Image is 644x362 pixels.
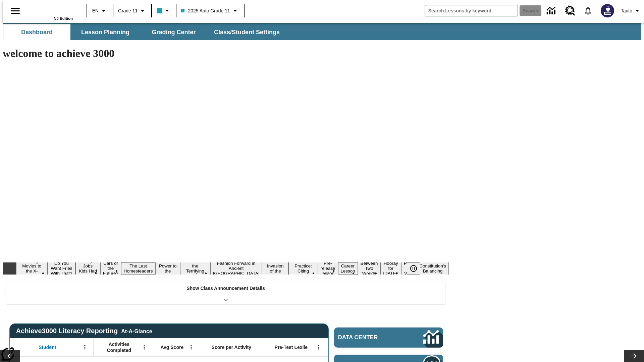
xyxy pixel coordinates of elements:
div: At-A-Glance [121,327,152,335]
button: Class/Student Settings [209,24,285,40]
img: Avatar [601,4,614,17]
div: SubNavbar [3,23,641,40]
button: Slide 3 Dirty Jobs Kids Had To Do [75,257,100,280]
div: SubNavbar [3,24,286,40]
button: Slide 8 Fashion Forward in Ancient Rome [210,260,262,277]
button: Slide 13 Between Two Worlds [358,260,381,277]
button: Slide 5 The Last Homesteaders [121,262,156,275]
button: Grading Center [140,24,207,40]
a: Data Center [543,2,561,20]
button: Slide 1 Taking Movies to the X-Dimension [16,257,48,280]
button: Slide 2 Do You Want Fries With That? [48,260,76,277]
span: Avg Score [160,344,183,350]
button: Open Menu [139,342,149,352]
button: Open Menu [80,342,90,352]
span: Score per Activity [212,344,252,350]
button: Lesson Planning [72,24,139,40]
div: Show Class Announcement Details [6,281,445,304]
button: Pause [407,262,420,275]
a: Notifications [579,2,597,19]
button: Dashboard [3,24,70,40]
span: Student [39,344,56,350]
span: Data Center [338,334,401,341]
button: Slide 9 The Invasion of the Free CD [262,257,288,280]
button: Open Menu [314,342,324,352]
button: Class: 2025 Auto Grade 11, Select your class [178,5,241,17]
p: Show Class Announcement Details [186,285,265,292]
button: Grade: Grade 11, Select a grade [115,5,149,17]
span: Activities Completed [97,341,141,353]
button: Profile/Settings [618,5,644,17]
button: Slide 10 Mixed Practice: Citing Evidence [288,257,318,280]
button: Slide 11 Pre-release lesson [318,260,338,277]
span: Achieve3000 Literacy Reporting [16,327,152,335]
span: 2025 Auto Grade 11 [181,7,230,14]
a: Home [29,3,73,16]
button: Slide 4 Cars of the Future? [100,260,121,277]
span: Pre-Test Lexile [275,344,308,350]
button: Slide 6 Solar Power to the People [155,257,180,280]
button: Slide 15 Point of View [401,260,417,277]
span: Grade 11 [118,7,138,14]
button: Select a new avatar [597,2,618,19]
input: search field [425,5,518,16]
button: Slide 14 Hooray for Constitution Day! [380,260,401,277]
span: EN [92,7,99,14]
button: Open side menu [5,1,25,21]
a: Data Center [334,327,443,348]
span: NJ Edition [54,16,73,20]
button: Open Menu [186,342,196,352]
a: Resource Center, Will open in new tab [561,2,579,20]
button: Slide 7 Attack of the Terrifying Tomatoes [180,257,210,280]
div: Home [29,2,73,20]
h1: welcome to achieve 3000 [3,47,449,60]
button: Language: EN, Select a language [89,5,111,17]
div: Pause [407,262,427,275]
button: Slide 16 The Constitution's Balancing Act [417,257,449,280]
button: Slide 12 Career Lesson [338,262,358,275]
button: Lesson carousel, Next [624,350,644,362]
span: Tauto [621,7,632,14]
button: Class color is light blue. Change class color [154,5,174,17]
